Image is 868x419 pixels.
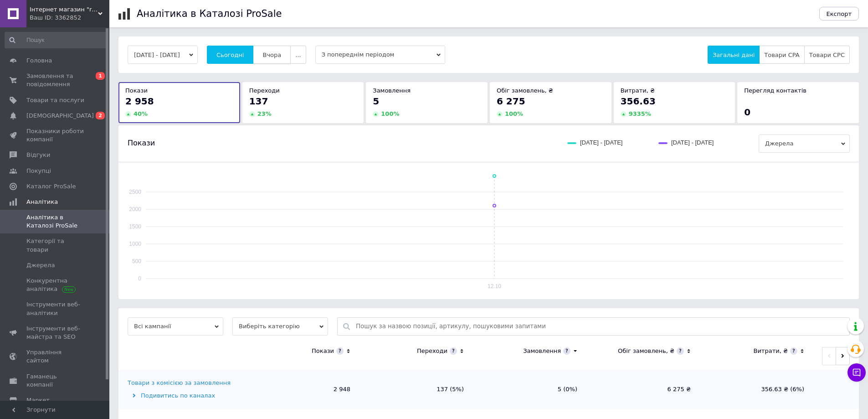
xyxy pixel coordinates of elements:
span: Обіг замовлень, ₴ [497,87,553,94]
span: Конкурентна аналітика [26,277,84,293]
span: 2 [96,112,105,119]
span: Каталог ProSale [26,182,76,191]
span: 6 275 [497,96,525,107]
span: 23 % [257,110,272,117]
div: Витрати, ₴ [753,347,788,355]
span: 0 [744,107,750,118]
td: 6 275 ₴ [586,370,700,409]
span: 2 958 [125,96,154,107]
span: Управління сайтом [26,348,84,365]
span: 100 % [381,110,399,117]
button: Чат з покупцем [847,363,866,382]
span: Джерела [759,134,850,153]
span: 5 [373,96,379,107]
button: Експорт [819,7,859,21]
div: Подивитись по каналах [128,392,244,400]
button: ... [290,46,306,64]
div: Покази [312,347,334,355]
span: Всі кампанії [128,317,223,336]
input: Пошук [5,32,108,48]
text: 2000 [129,206,141,212]
button: Товари CPA [759,46,804,64]
input: Пошук за назвою позиції, артикулу, пошуковими запитами [356,318,845,335]
span: Показники роботи компанії [26,127,84,144]
span: Інтернет магазин "ruchnyy_instrument_ua" [30,5,98,14]
button: Загальні дані [708,46,760,64]
span: Замовлення [373,87,411,94]
button: Товари CPC [804,46,850,64]
text: 2500 [129,189,141,195]
span: ... [295,52,301,58]
div: Обіг замовлень, ₴ [618,347,674,355]
span: 100 % [505,110,523,117]
span: Виберіть категорію [232,317,328,336]
span: Інструменти веб-майстра та SEO [26,325,84,341]
span: Категорії та товари [26,237,84,253]
span: 9335 % [629,110,651,117]
span: 356.63 [621,96,656,107]
button: Вчора [253,46,291,64]
text: 12.10 [488,283,501,290]
span: Товари та послуги [26,96,84,104]
span: Переходи [249,87,280,94]
td: 5 (0%) [473,370,586,409]
span: Гаманець компанії [26,372,84,389]
span: Товари CPC [809,52,845,58]
button: Сьогодні [207,46,254,64]
button: [DATE] - [DATE] [128,46,198,64]
span: Інструменти веб-аналітики [26,300,84,317]
span: Вчора [262,52,281,58]
span: Сьогодні [216,52,244,58]
span: Витрати, ₴ [621,87,655,94]
span: Перегляд контактів [744,87,806,94]
span: 137 [249,96,268,107]
td: 356.63 ₴ (6%) [700,370,813,409]
span: Замовлення та повідомлення [26,72,84,88]
span: Маркет [26,396,50,404]
h1: Аналітика в Каталозі ProSale [137,8,282,19]
span: Експорт [827,10,852,17]
span: Відгуки [26,151,50,159]
span: Аналітика [26,198,58,206]
div: Замовлення [523,347,561,355]
span: Головна [26,57,52,65]
span: 1 [96,72,105,80]
text: 500 [132,258,141,264]
text: 0 [138,275,141,282]
span: Покази [128,138,155,148]
div: Ваш ID: 3362852 [30,14,109,22]
text: 1500 [129,223,141,230]
span: Покази [125,87,148,94]
span: Джерела [26,261,55,269]
div: Переходи [417,347,447,355]
text: 1000 [129,241,141,247]
span: Покупці [26,167,51,175]
span: 40 % [134,110,148,117]
td: 2 948 [246,370,360,409]
span: [DEMOGRAPHIC_DATA] [26,112,94,120]
div: Товари з комісією за замовлення [128,379,231,387]
td: 137 (5%) [360,370,473,409]
span: Аналітика в Каталозі ProSale [26,213,84,230]
span: З попереднім періодом [315,46,445,64]
span: Загальні дані [713,52,755,58]
span: Товари CPA [764,52,799,58]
